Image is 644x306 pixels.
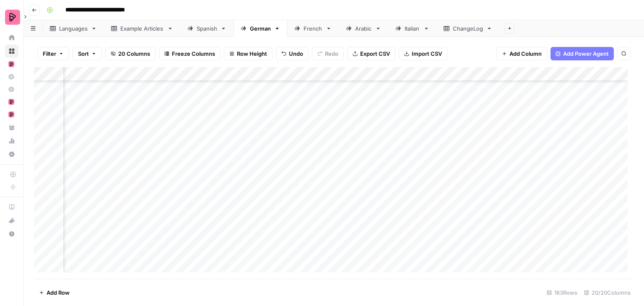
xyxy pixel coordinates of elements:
[234,20,287,37] a: German
[304,24,322,33] div: French
[581,286,634,299] div: 20/20 Columns
[325,49,338,58] span: Redo
[5,148,18,161] a: Settings
[5,121,18,134] a: Your Data
[405,24,420,33] div: Italian
[104,20,180,37] a: Example Articles
[78,49,89,58] span: Sort
[159,47,221,60] button: Freeze Columns
[118,49,150,58] span: 20 Columns
[105,47,156,60] button: 20 Columns
[412,49,442,58] span: Import CSV
[436,20,499,37] a: ChangeLog
[59,24,88,33] div: Languages
[172,49,215,58] span: Freeze Columns
[197,24,217,33] div: Spanish
[453,24,483,33] div: ChangeLog
[5,31,18,44] a: Home
[180,20,234,37] a: Spanish
[5,44,18,58] a: Browse
[339,20,388,37] a: Arabic
[8,112,14,117] img: mhz6d65ffplwgtj76gcfkrq5icux
[8,61,14,67] img: mhz6d65ffplwgtj76gcfkrq5icux
[5,227,18,241] button: Help + Support
[287,20,339,37] a: French
[224,47,273,60] button: Row Height
[496,47,547,60] button: Add Column
[43,49,56,58] span: Filter
[289,49,303,58] span: Undo
[312,47,344,60] button: Redo
[347,47,395,60] button: Export CSV
[5,134,18,148] a: Usage
[37,47,69,60] button: Filter
[509,49,542,58] span: Add Column
[5,10,20,25] img: Preply Logo
[388,20,436,37] a: Italian
[5,7,18,28] button: Workspace: Preply
[43,20,104,37] a: Languages
[5,214,18,227] div: What's new?
[250,24,271,33] div: German
[5,214,18,227] button: What's new?
[237,49,267,58] span: Row Height
[543,286,581,299] div: 183 Rows
[355,24,372,33] div: Arabic
[360,49,390,58] span: Export CSV
[47,288,70,297] span: Add Row
[120,24,164,33] div: Example Articles
[34,286,75,299] button: Add Row
[8,99,14,105] img: mhz6d65ffplwgtj76gcfkrq5icux
[5,200,18,214] a: AirOps Academy
[276,47,309,60] button: Undo
[399,47,447,60] button: Import CSV
[551,47,614,60] button: Add Power Agent
[73,47,102,60] button: Sort
[563,49,609,58] span: Add Power Agent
